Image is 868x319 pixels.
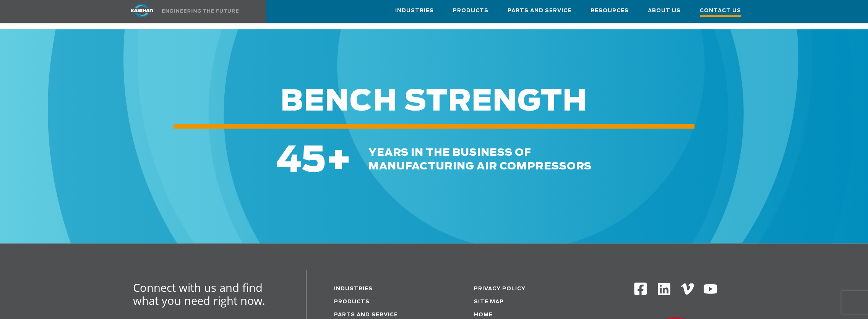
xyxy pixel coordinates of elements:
[334,299,370,304] a: Products
[681,283,694,294] img: Vimeo
[395,7,434,15] span: Industries
[474,312,493,317] a: Home
[591,0,629,21] a: Resources
[276,143,326,179] span: 45
[368,148,592,171] span: years in the business of manufacturing air compressors
[326,143,352,179] span: +
[162,9,238,13] img: Engineering the future
[474,299,504,304] a: Site Map
[334,286,373,291] a: Industries
[648,7,681,15] span: About Us
[700,7,741,17] span: Contact Us
[133,280,265,308] span: Connect with us and find what you need right now.
[633,282,647,296] img: Facebook
[453,7,488,15] span: Products
[657,282,672,296] img: Linkedin
[395,0,434,21] a: Industries
[700,0,741,23] a: Contact Us
[474,286,526,291] a: Privacy Policy
[648,0,681,21] a: About Us
[508,7,571,15] span: Parts and Service
[508,0,571,21] a: Parts and Service
[113,4,170,17] img: kaishan logo
[703,282,718,296] img: Youtube
[591,7,629,15] span: Resources
[453,0,488,21] a: Products
[334,312,398,317] a: Parts and service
